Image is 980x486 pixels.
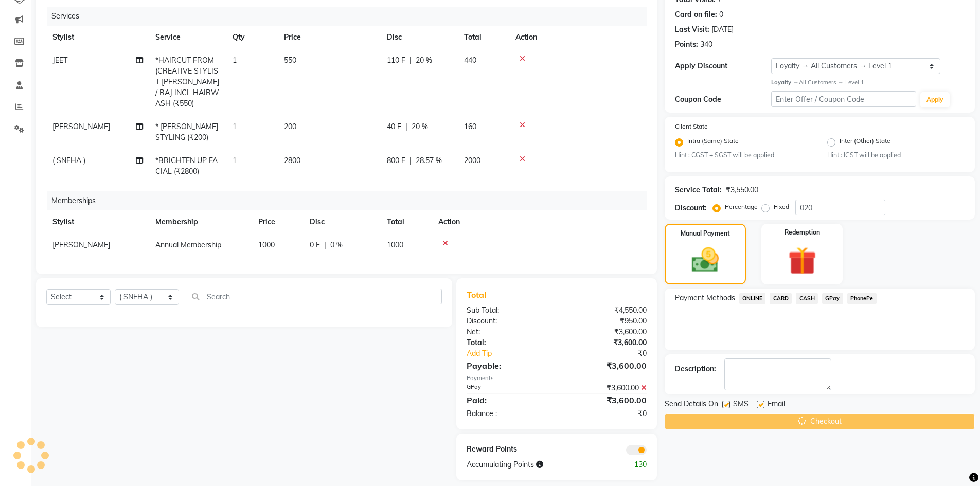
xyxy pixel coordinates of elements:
div: ₹3,600.00 [557,359,654,372]
th: Price [252,210,304,233]
span: 1 [233,122,237,131]
span: 20 % [412,121,428,132]
label: Client State [675,122,708,131]
span: 800 F [387,155,405,166]
th: Disc [381,26,458,49]
div: Total: [459,337,557,348]
span: JEET [52,56,67,65]
span: 40 F [387,121,401,132]
span: | [409,55,412,66]
div: Points: [675,39,698,50]
div: Reward Points [459,444,557,455]
span: 0 % [330,240,343,250]
div: Card on file: [675,9,717,20]
span: 440 [464,56,476,65]
div: Paid: [459,394,557,406]
div: Accumulating Points [459,459,605,470]
span: Send Details On [665,399,718,411]
div: GPay [459,383,557,393]
img: _gift.svg [779,243,825,278]
th: Stylist [46,210,149,233]
div: Discount: [675,203,707,213]
div: Memberships [47,191,654,210]
div: 0 [719,9,723,20]
small: Hint : IGST will be applied [827,151,965,160]
span: 200 [284,122,296,131]
button: Apply [920,92,950,107]
div: ₹3,600.00 [557,383,654,393]
th: Total [381,210,432,233]
th: Membership [149,210,252,233]
span: 1000 [258,240,275,249]
div: 130 [605,459,654,470]
label: Fixed [774,202,789,211]
span: Total [467,290,490,300]
span: 550 [284,56,296,65]
div: Net: [459,327,557,337]
label: Inter (Other) State [840,136,890,149]
label: Percentage [725,202,758,211]
th: Action [432,210,647,233]
label: Manual Payment [681,229,730,238]
strong: Loyalty → [771,79,798,86]
span: [PERSON_NAME] [52,122,110,131]
span: 2800 [284,156,300,165]
label: Redemption [785,228,820,237]
span: 2000 [464,156,480,165]
th: Price [278,26,381,49]
div: ₹3,600.00 [557,394,654,406]
div: Balance : [459,408,557,419]
input: Search [187,289,442,304]
div: ₹950.00 [557,316,654,327]
div: ₹3,600.00 [557,337,654,348]
input: Enter Offer / Coupon Code [771,91,916,107]
div: Payable: [459,359,557,372]
span: 1 [233,56,237,65]
label: Intra (Same) State [687,136,739,149]
div: [DATE] [711,24,734,35]
span: ONLINE [739,293,766,304]
span: 20 % [416,55,432,66]
span: Annual Membership [155,240,221,249]
span: [PERSON_NAME] [52,240,110,249]
span: | [405,121,407,132]
span: Payment Methods [675,293,735,303]
span: *BRIGHTEN UP FACIAL (₹2800) [155,156,218,176]
span: * [PERSON_NAME] STYLING (₹200) [155,122,218,142]
div: Discount: [459,316,557,327]
div: ₹4,550.00 [557,305,654,316]
span: 0 F [310,240,320,250]
div: ₹3,550.00 [726,185,758,195]
img: _cash.svg [683,244,727,276]
div: ₹0 [573,348,654,359]
th: Total [458,26,509,49]
span: 28.57 % [416,155,442,166]
span: ( SNEHA ) [52,156,85,165]
small: Hint : CGST + SGST will be applied [675,151,812,160]
div: Apply Discount [675,61,772,71]
span: CASH [796,293,818,304]
div: Service Total: [675,185,722,195]
span: | [324,240,326,250]
div: Description: [675,364,716,374]
a: Add Tip [459,348,573,359]
div: Services [47,7,654,26]
div: Last Visit: [675,24,709,35]
div: ₹3,600.00 [557,327,654,337]
div: 340 [700,39,712,50]
span: 110 F [387,55,405,66]
th: Action [509,26,647,49]
span: Email [768,399,785,411]
div: Payments [467,374,646,383]
div: Coupon Code [675,94,772,105]
th: Disc [304,210,381,233]
div: ₹0 [557,408,654,419]
th: Qty [226,26,278,49]
span: 1000 [387,240,403,249]
div: All Customers → Level 1 [771,78,965,87]
span: 1 [233,156,237,165]
span: PhonePe [847,293,877,304]
th: Stylist [46,26,149,49]
span: *HAIRCUT FROM (CREATIVE STYLIST [PERSON_NAME] / RAJ INCL HAIRWASH (₹550) [155,56,219,108]
span: | [409,155,412,166]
